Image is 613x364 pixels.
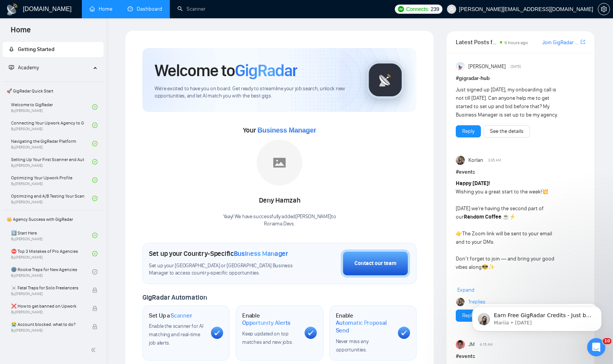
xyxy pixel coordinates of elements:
[257,126,316,134] span: Business Manager
[456,62,465,71] img: Anisuzzaman Khan
[587,338,605,356] iframe: Intercom live chat
[468,340,475,349] span: JM
[235,60,297,81] span: GigRadar
[464,214,501,220] strong: Random Coffee
[449,6,454,12] span: user
[223,220,336,228] p: Roraima Devs .
[598,6,610,12] a: setting
[3,83,103,99] span: 🚀 GigRadar Quick Start
[243,126,316,134] span: Your
[598,6,610,12] span: setting
[92,306,97,311] span: lock
[171,312,192,319] span: Scanner
[155,85,354,100] span: We're excited to have you on board. Get ready to streamline your job search, unlock new opportuni...
[92,123,97,128] span: check-circle
[11,321,84,328] span: 😭 Account blocked: what to do?
[11,190,92,207] a: Optimizing and A/B Testing Your Scanner for Better ResultsBy[PERSON_NAME]
[92,269,97,275] span: check-circle
[336,338,369,353] span: Never miss any opportunities.
[456,179,559,313] div: Wishing you a great start to the week! [DATE] we’re having the second part of our The Zoom link w...
[177,6,206,12] a: searchScanner
[11,263,92,280] a: 🌚 Rookie Traps for New AgenciesBy[PERSON_NAME]
[11,99,92,115] a: Welcome to GigRadarBy[PERSON_NAME]
[398,6,404,12] img: upwork-logo.png
[18,64,39,71] span: Academy
[488,264,495,270] span: ✨
[336,319,392,334] span: Automatic Proposal Send
[92,287,97,293] span: lock
[257,140,302,185] img: placeholder.png
[92,159,97,164] span: check-circle
[18,46,54,53] span: Getting Started
[92,141,97,146] span: check-circle
[92,196,97,201] span: check-circle
[406,5,429,13] span: Connects:
[598,3,610,15] button: setting
[431,5,439,13] span: 239
[3,212,103,227] span: 👑 Agency Success with GigRadar
[456,298,465,306] img: Korlan
[366,61,404,99] img: gigradar-logo.png
[488,157,501,164] span: 3:35 AM
[6,3,18,16] img: logo
[149,262,303,277] span: Set up your [GEOGRAPHIC_DATA] or [GEOGRAPHIC_DATA] Business Manager to access country-specific op...
[223,194,336,207] div: Deny Hamzah
[128,6,162,12] a: dashboardDashboard
[468,62,506,71] span: [PERSON_NAME]
[9,46,14,52] span: rocket
[468,156,483,164] span: Korlan
[11,284,84,292] span: ☠️ Fatal Traps for Solo Freelancers
[456,37,498,47] span: Latest Posts from the GigRadar Community
[341,249,410,278] button: Contact our team
[354,259,396,268] div: Contact our team
[461,290,613,343] iframe: Intercom notifications message
[456,74,585,83] h1: # gigradar-hub
[456,310,481,322] button: Reply
[92,251,97,256] span: check-circle
[456,86,559,119] div: Just signed up [DATE], my onboarding call is not till [DATE]. Can anyone help me to get started t...
[336,312,392,334] h1: Enable
[11,135,92,152] a: Navigating the GigRadar PlatformBy[PERSON_NAME]
[91,346,98,354] span: double-left
[92,104,97,110] span: check-circle
[9,65,14,70] span: fund-projection-screen
[511,63,521,70] span: [DATE]
[484,125,530,137] button: See the details
[242,319,291,327] span: Opportunity Alerts
[149,249,288,258] h1: Set up your Country-Specific
[11,172,92,188] a: Optimizing Your Upwork ProfileBy[PERSON_NAME]
[142,293,207,302] span: GigRadar Automation
[3,42,104,57] li: Getting Started
[11,292,84,296] span: By [PERSON_NAME]
[92,233,97,238] span: check-circle
[542,188,548,195] span: 💥
[509,214,516,220] span: ⚡
[89,6,112,12] a: homeHome
[462,127,474,136] a: Reply
[504,40,528,45] span: 6 hours ago
[9,64,39,71] span: Academy
[456,125,481,137] button: Reply
[482,264,488,270] span: 😎
[11,328,84,333] span: By [PERSON_NAME]
[456,340,465,349] img: JM
[456,230,462,237] span: 👉
[223,213,336,228] div: Yaay! We have successfully added [PERSON_NAME] to
[456,168,585,176] h1: # events
[11,153,92,170] a: Setting Up Your First Scanner and Auto-BidderBy[PERSON_NAME]
[11,227,92,244] a: 1️⃣ Start HereBy[PERSON_NAME]
[92,177,97,183] span: check-circle
[581,38,585,46] a: export
[11,245,92,262] a: ⛔ Top 3 Mistakes of Pro AgenciesBy[PERSON_NAME]
[11,302,84,310] span: ❌ How to get banned on Upwork
[242,312,298,327] h1: Enable
[503,214,509,220] span: ☕
[5,24,37,40] span: Home
[581,39,585,45] span: export
[11,310,84,315] span: By [PERSON_NAME]
[456,180,490,187] strong: Happy [DATE]!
